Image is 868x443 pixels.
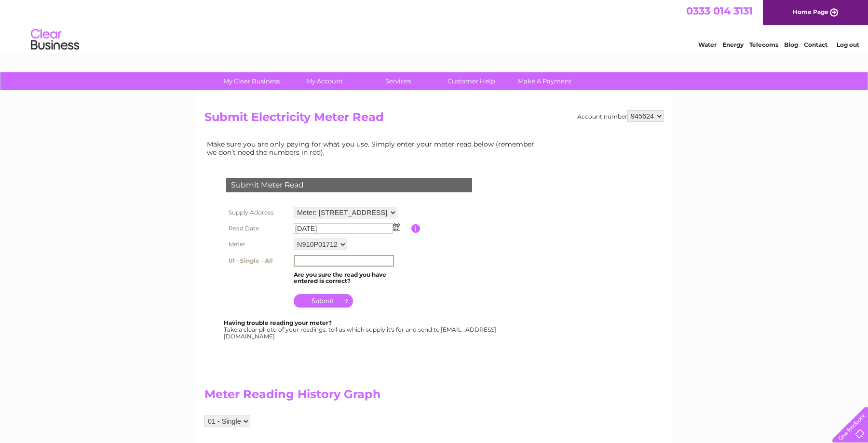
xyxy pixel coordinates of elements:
a: Services [358,72,438,90]
th: 01 - Single - All [224,253,291,269]
a: Blog [784,41,798,48]
div: Submit Meter Read [226,178,472,192]
th: Read Date [224,221,291,236]
a: My Clear Business [212,72,291,90]
img: ... [393,223,400,231]
a: Water [698,41,717,48]
a: Customer Help [432,72,511,90]
td: Make sure you are only paying for what you use. Simply enter your meter read below (remember we d... [204,138,542,158]
a: My Account [285,72,365,90]
b: Having trouble reading your meter? [224,319,332,326]
a: Energy [722,41,744,48]
input: Information [411,224,420,233]
a: Log out [837,41,859,48]
h2: Submit Electricity Meter Read [204,110,664,129]
th: Supply Address [224,204,291,221]
a: Make A Payment [505,72,584,90]
a: 0333 014 3131 [686,5,753,17]
a: Telecoms [749,41,778,48]
h2: Meter Reading History Graph [204,388,542,406]
div: Take a clear photo of your readings, tell us which supply it's for and send to [EMAIL_ADDRESS][DO... [224,320,498,339]
img: logo.png [30,25,80,54]
input: Submit [294,294,353,308]
a: Contact [804,41,827,48]
div: Account number [577,110,664,122]
th: Meter [224,236,291,253]
td: Are you sure the read you have entered is correct? [291,269,411,287]
div: Clear Business is a trading name of Verastar Limited (registered in [GEOGRAPHIC_DATA] No. 3667643... [207,5,663,47]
